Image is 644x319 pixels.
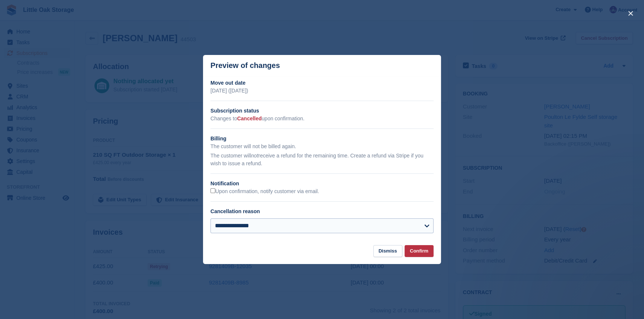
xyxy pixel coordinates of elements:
[210,143,434,150] p: The customer will not be billed again.
[210,61,280,70] p: Preview of changes
[210,208,260,214] label: Cancellation reason
[405,245,434,257] button: Confirm
[210,180,434,188] h2: Notification
[625,7,637,19] button: close
[210,152,434,167] p: The customer will receive a refund for the remaining time. Create a refund via Stripe if you wish...
[251,153,258,159] em: not
[237,115,262,121] span: Cancelled
[210,188,215,193] input: Upon confirmation, notify customer via email.
[210,107,434,115] h2: Subscription status
[210,115,434,123] p: Changes to upon confirmation.
[210,79,434,87] h2: Move out date
[210,87,434,95] p: [DATE] ([DATE])
[373,245,402,257] button: Dismiss
[210,188,319,195] label: Upon confirmation, notify customer via email.
[210,135,434,143] h2: Billing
